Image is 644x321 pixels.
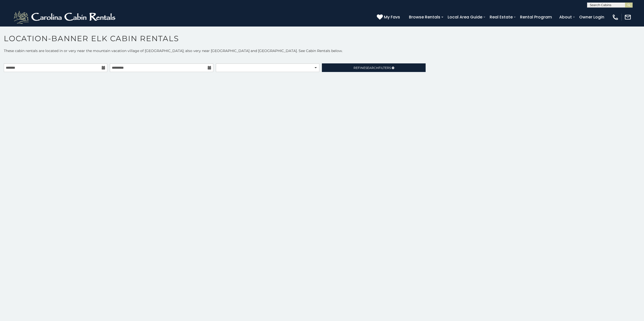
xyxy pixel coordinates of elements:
a: My Favs [377,14,401,20]
span: My Favs [384,14,400,20]
a: Rental Program [517,13,554,21]
span: Refine Filters [354,66,391,70]
a: About [557,13,574,21]
img: phone-regular-white.png [612,14,619,21]
a: Local Area Guide [445,13,485,21]
img: White-1-2.png [13,10,118,25]
a: Real Estate [487,13,515,21]
span: Search [365,66,379,70]
a: Owner Login [577,13,607,21]
a: Browse Rentals [406,13,443,21]
a: RefineSearchFilters [322,63,425,72]
img: mail-regular-white.png [624,14,631,21]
